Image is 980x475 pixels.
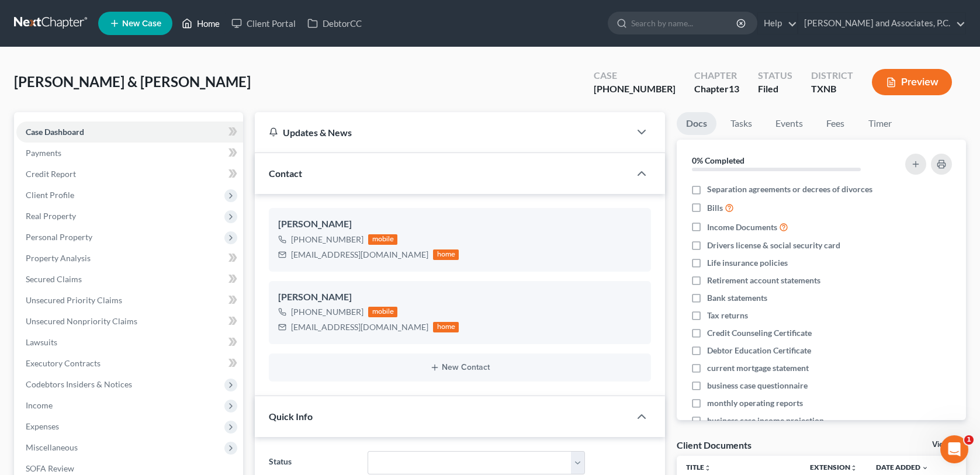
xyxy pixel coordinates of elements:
[872,69,952,95] button: Preview
[940,435,968,463] iframe: Intercom live chat
[16,122,243,143] a: Case Dashboard
[16,290,243,311] a: Unsecured Priority Claims
[26,190,74,200] span: Client Profile
[26,400,53,410] span: Income
[758,13,797,34] a: Help
[26,253,91,263] span: Property Analysis
[26,379,132,389] span: Codebtors Insiders & Notices
[16,143,243,164] a: Payments
[704,464,711,471] i: unfold_more
[707,345,811,356] span: Debtor Education Certificate
[26,148,61,158] span: Payments
[368,234,397,245] div: mobile
[433,249,459,260] div: home
[707,310,748,321] span: Tax returns
[26,463,74,473] span: SOFA Review
[122,19,161,28] span: New Case
[631,12,738,34] input: Search by name...
[758,82,792,96] div: Filed
[16,353,243,374] a: Executory Contracts
[859,112,901,135] a: Timer
[707,415,824,427] span: business case income projection
[810,463,857,471] a: Extensionunfold_more
[766,112,812,135] a: Events
[707,275,820,286] span: Retirement account statements
[707,183,872,195] span: Separation agreements or decrees of divorces
[686,463,711,471] a: Titleunfold_more
[16,332,243,353] a: Lawsuits
[26,337,57,347] span: Lawsuits
[707,257,788,269] span: Life insurance policies
[269,168,302,179] span: Contact
[26,442,78,452] span: Miscellaneous
[594,69,676,82] div: Case
[964,435,974,445] span: 1
[226,13,302,34] a: Client Portal
[16,164,243,185] a: Credit Report
[707,292,767,304] span: Bank statements
[14,73,251,90] span: [PERSON_NAME] & [PERSON_NAME]
[694,82,739,96] div: Chapter
[707,202,723,214] span: Bills
[291,234,363,245] div: [PHONE_NUMBER]
[594,82,676,96] div: [PHONE_NUMBER]
[850,464,857,471] i: unfold_more
[694,69,739,82] div: Chapter
[677,439,752,451] div: Client Documents
[758,69,792,82] div: Status
[817,112,854,135] a: Fees
[16,269,243,290] a: Secured Claims
[16,311,243,332] a: Unsecured Nonpriority Claims
[26,421,59,431] span: Expenses
[278,290,641,304] div: [PERSON_NAME]
[26,295,122,305] span: Unsecured Priority Claims
[278,363,641,372] button: New Contact
[707,362,809,374] span: current mortgage statement
[176,13,226,34] a: Home
[811,82,853,96] div: TXNB
[876,463,929,471] a: Date Added expand_more
[692,155,744,165] strong: 0% Completed
[26,274,82,284] span: Secured Claims
[707,397,803,409] span: monthly operating reports
[26,232,92,242] span: Personal Property
[811,69,853,82] div: District
[721,112,761,135] a: Tasks
[932,441,961,449] a: View All
[707,380,808,391] span: business case questionnaire
[263,451,361,474] label: Status
[729,83,739,94] span: 13
[291,321,428,333] div: [EMAIL_ADDRESS][DOMAIN_NAME]
[677,112,716,135] a: Docs
[922,464,929,471] i: expand_more
[16,248,243,269] a: Property Analysis
[707,240,840,251] span: Drivers license & social security card
[798,13,965,34] a: [PERSON_NAME] and Associates, P.C.
[368,307,397,317] div: mobile
[26,127,84,137] span: Case Dashboard
[269,411,313,422] span: Quick Info
[26,316,137,326] span: Unsecured Nonpriority Claims
[302,13,368,34] a: DebtorCC
[26,358,101,368] span: Executory Contracts
[278,217,641,231] div: [PERSON_NAME]
[707,221,777,233] span: Income Documents
[707,327,812,339] span: Credit Counseling Certificate
[291,306,363,318] div: [PHONE_NUMBER]
[26,169,76,179] span: Credit Report
[269,126,615,138] div: Updates & News
[26,211,76,221] span: Real Property
[291,249,428,261] div: [EMAIL_ADDRESS][DOMAIN_NAME]
[433,322,459,332] div: home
